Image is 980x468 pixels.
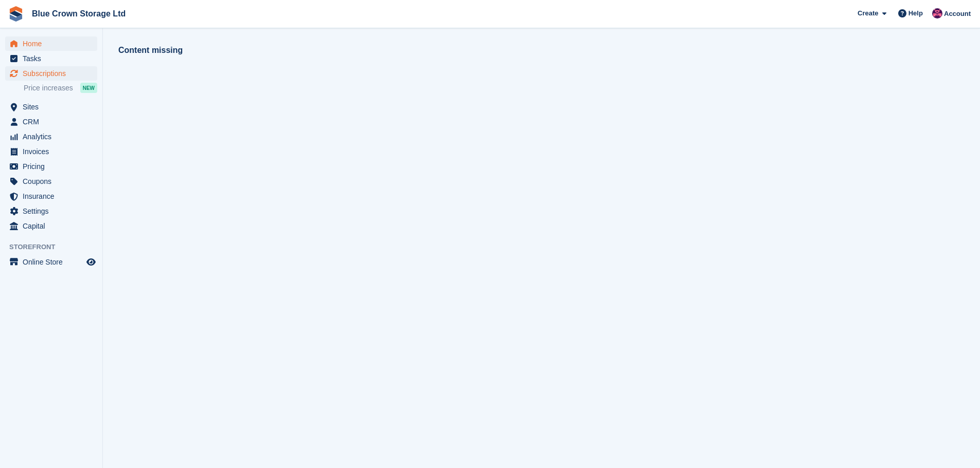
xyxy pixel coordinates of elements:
a: menu [5,115,97,129]
a: Price increases NEW [24,82,97,93]
a: menu [5,51,97,66]
span: Account [944,9,971,19]
a: menu [5,159,97,174]
span: Create [858,8,878,18]
a: Preview store [85,256,97,268]
a: Blue Crown Storage Ltd [28,5,130,22]
span: Online Store [23,255,84,269]
strong: Content missing [118,46,183,54]
a: menu [5,219,97,233]
a: menu [5,144,97,159]
span: Sites [23,100,84,114]
a: menu [5,100,97,114]
img: Joe Ashley [932,8,942,18]
span: Price increases [24,83,73,93]
a: menu [5,174,97,189]
a: menu [5,36,97,51]
span: Home [23,36,84,51]
span: Insurance [23,189,84,203]
div: NEW [80,83,97,93]
a: menu [5,129,97,144]
span: Tasks [23,51,84,66]
span: Coupons [23,174,84,189]
span: Invoices [23,144,84,159]
a: menu [5,255,97,269]
a: menu [5,66,97,81]
span: Settings [23,204,84,218]
a: menu [5,204,97,218]
span: Analytics [23,129,84,144]
a: menu [5,189,97,203]
span: Pricing [23,159,84,174]
span: Subscriptions [23,66,84,81]
span: Storefront [9,242,102,252]
img: stora-icon-8386f47178a22dfd0bd8f6a31ec36ba5ce8667c1dd55bd0f319d3a0aa187defe.svg [8,6,24,22]
span: Help [908,8,923,18]
span: CRM [23,115,84,129]
span: Capital [23,219,84,233]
